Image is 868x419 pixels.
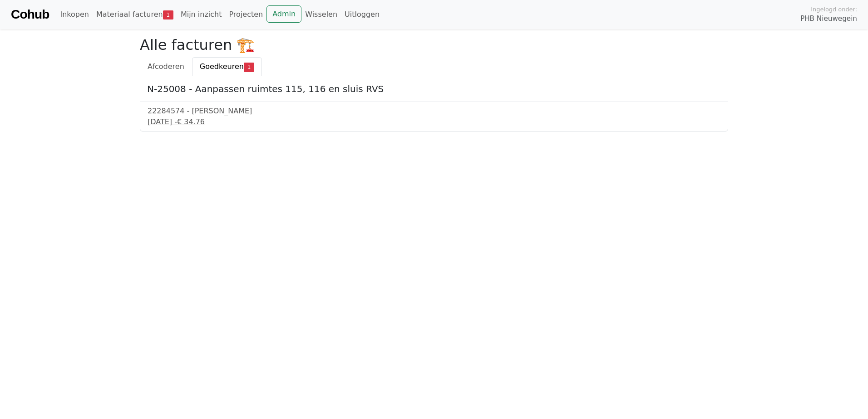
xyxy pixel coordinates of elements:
[140,57,192,76] a: Afcoderen
[266,5,301,23] a: Admin
[56,5,92,24] a: Inkopen
[192,57,262,76] a: Goedkeuren1
[800,14,857,24] span: PHB Nieuwegein
[11,4,49,25] a: Cohub
[148,106,720,127] a: 22284574 - [PERSON_NAME][DATE] -€ 34.76
[811,5,857,14] span: Ingelogd onder:
[148,106,720,117] div: 22284574 - [PERSON_NAME]
[140,36,728,54] h2: Alle facturen 🏗️
[177,117,205,126] span: € 34.76
[225,5,266,24] a: Projecten
[163,10,173,19] span: 1
[244,63,254,72] span: 1
[147,83,721,94] h5: N-25008 - Aanpassen ruimtes 115, 116 en sluis RVS
[177,5,226,24] a: Mijn inzicht
[301,5,341,24] a: Wisselen
[93,5,177,24] a: Materiaal facturen1
[341,5,383,24] a: Uitloggen
[200,62,244,71] span: Goedkeuren
[148,62,184,71] span: Afcoderen
[148,117,720,127] div: [DATE] -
